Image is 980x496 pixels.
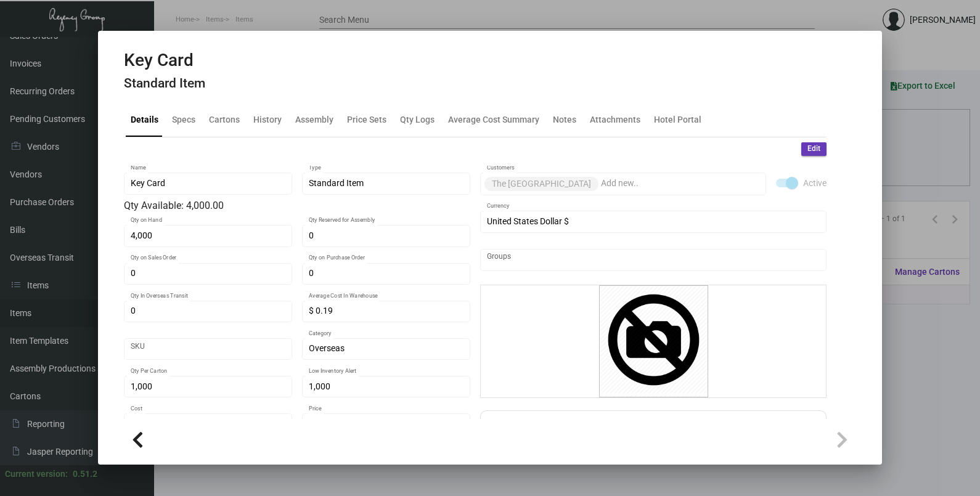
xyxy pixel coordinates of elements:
div: Assembly [295,113,333,126]
div: Specs [172,113,195,126]
mat-chip: The [GEOGRAPHIC_DATA] [484,177,598,191]
div: Price Sets [347,113,386,126]
div: Qty Logs [400,113,435,126]
div: 0.51.2 [73,468,97,481]
div: Attachments [590,113,640,126]
span: Edit [807,144,820,154]
input: Add new.. [601,179,760,189]
h4: Standard Item [124,76,205,91]
div: Qty Available: 4,000.00 [124,198,470,213]
div: History [253,113,282,126]
div: Hotel Portal [654,113,701,126]
div: Cartons [209,113,240,126]
div: Details [131,113,158,126]
div: Notes [553,113,576,126]
span: Active [803,176,827,190]
div: Average Cost Summary [448,113,539,126]
div: Current version: [5,468,68,481]
h2: Key Card [124,50,205,71]
button: Edit [801,142,827,156]
input: Add new.. [487,255,820,265]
